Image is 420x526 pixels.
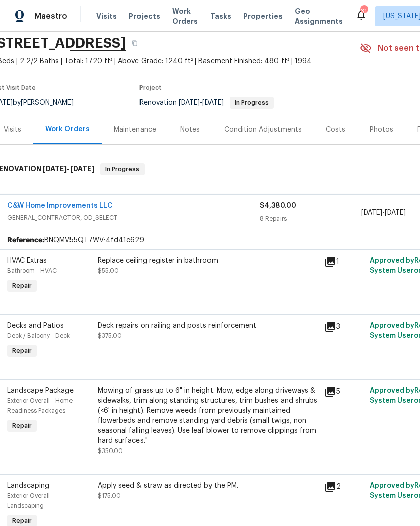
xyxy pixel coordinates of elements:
div: Apply seed & straw as directed by the PM. [98,481,318,491]
span: $175.00 [98,493,121,499]
span: - [43,165,94,172]
span: $375.00 [98,333,122,339]
span: Project [139,85,162,91]
span: [DATE] [179,99,200,106]
span: Repair [8,421,36,431]
b: Reference: [7,235,44,245]
span: Exterior Overall - Landscaping [7,493,54,509]
span: [DATE] [385,209,406,216]
div: Deck repairs on railing and posts reinforcement [98,321,318,331]
div: Replace ceiling register in bathroom [98,256,318,266]
span: [DATE] [202,99,224,106]
span: Landscape Package [7,387,74,394]
span: GENERAL_CONTRACTOR, OD_SELECT [7,213,260,223]
span: Maestro [34,11,67,21]
div: 8 Repairs [260,214,361,224]
span: $4,380.00 [260,202,296,209]
span: In Progress [231,100,273,106]
span: - [361,208,406,218]
div: Mowing of grass up to 6" in height. Mow, edge along driveways & sidewalks, trim along standing st... [98,386,318,446]
button: Copy Address [126,34,144,52]
span: Geo Assignments [295,6,343,26]
div: 5 [324,386,364,398]
span: Projects [129,11,160,21]
div: Work Orders [45,124,90,134]
span: Landscaping [7,482,49,489]
div: 1 [324,256,364,268]
div: 2 [324,481,364,493]
span: HVAC Extras [7,257,47,264]
span: - [179,99,224,106]
div: Notes [180,125,200,135]
span: Visits [96,11,117,21]
span: In Progress [101,164,144,174]
span: Renovation [139,99,274,106]
div: 31 [360,6,367,16]
span: Bathroom - HVAC [7,268,57,274]
span: Repair [8,281,36,291]
div: Costs [326,125,345,135]
span: Repair [8,346,36,356]
span: Repair [8,516,36,526]
span: Exterior Overall - Home Readiness Packages [7,398,73,414]
span: Properties [243,11,283,21]
span: Deck / Balcony - Deck [7,333,70,339]
span: Tasks [210,13,231,20]
span: Decks and Patios [7,322,64,329]
span: [DATE] [43,165,67,172]
span: Work Orders [172,6,198,26]
span: [DATE] [361,209,382,216]
span: $350.00 [98,448,123,454]
span: $55.00 [98,268,119,274]
a: C&W Home Improvements LLC [7,202,113,209]
div: 3 [324,321,364,333]
div: Maintenance [114,125,156,135]
div: Photos [370,125,393,135]
span: [DATE] [70,165,94,172]
div: Visits [4,125,21,135]
div: Condition Adjustments [224,125,302,135]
